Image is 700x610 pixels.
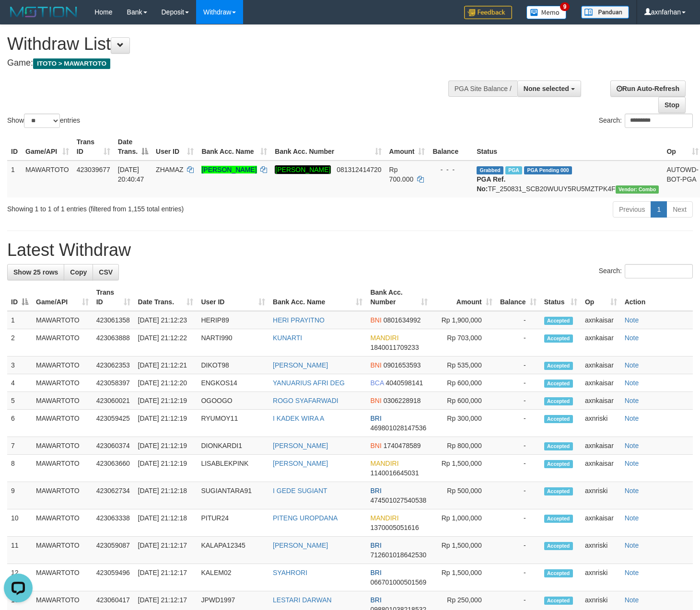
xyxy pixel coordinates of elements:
a: [PERSON_NAME] [201,166,257,173]
span: 9 [560,2,570,11]
span: Copy 1840011709233 to clipboard [370,344,419,351]
td: Rp 1,000,000 [432,509,496,537]
td: NARTI990 [197,329,269,357]
span: Accepted [544,397,573,405]
a: Note [625,414,639,422]
td: [DATE] 21:12:19 [134,410,198,437]
a: I GEDE SUGIANT [273,487,327,495]
td: OGOOGO [197,392,269,410]
td: 423062734 [93,482,134,509]
td: - [496,392,540,410]
a: Note [625,514,639,522]
td: MAWARTOTO [32,410,93,437]
td: ENGKOS14 [197,374,269,392]
label: Show entries [7,114,80,128]
td: axnkaisar [581,311,621,329]
td: Rp 1,900,000 [432,311,496,329]
td: - [496,357,540,374]
td: [DATE] 21:12:18 [134,509,198,537]
td: 12 [7,564,32,591]
span: BNI [370,361,381,369]
span: ITOTO > MAWARTOTO [33,58,110,69]
td: 423063338 [93,509,134,537]
td: MAWARTOTO [32,482,93,509]
a: KUNARTI [273,334,302,342]
a: Stop [658,97,686,113]
td: - [496,311,540,329]
td: - [496,374,540,392]
input: Search: [625,114,693,128]
td: DIONKARDI1 [197,437,269,455]
td: SUGIANTARA91 [197,482,269,509]
th: Balance: activate to sort column ascending [496,284,540,311]
th: User ID: activate to sort column ascending [197,284,269,311]
a: [PERSON_NAME] [273,361,328,369]
td: 423060374 [93,437,134,455]
a: Note [625,596,639,604]
td: MAWARTOTO [32,564,93,591]
button: Open LiveChat chat widget [4,4,33,33]
th: Bank Acc. Name: activate to sort column ascending [269,284,366,311]
td: 7 [7,437,32,455]
span: Copy 1740478589 to clipboard [384,442,421,449]
span: Accepted [544,317,573,325]
div: Showing 1 to 1 of 1 entries (filtered from 1,155 total entries) [7,200,284,214]
a: Note [625,541,639,549]
td: KALEM02 [197,564,269,591]
td: Rp 1,500,000 [432,564,496,591]
td: Rp 500,000 [432,482,496,509]
td: Rp 703,000 [432,329,496,357]
th: Amount: activate to sort column ascending [385,133,429,161]
label: Search: [599,114,693,128]
td: MAWARTOTO [32,392,93,410]
th: Date Trans.: activate to sort column ascending [134,284,198,311]
a: Note [625,397,639,404]
a: [PERSON_NAME] [273,460,328,467]
td: RYUMOY11 [197,410,269,437]
td: - [496,437,540,455]
td: 423062353 [93,357,134,374]
td: 6 [7,410,32,437]
span: Accepted [544,380,573,388]
div: PGA Site Balance / [448,81,517,97]
td: 423061358 [93,311,134,329]
a: ROGO SYAFARWADI [273,397,338,404]
td: axnkaisar [581,329,621,357]
b: PGA Ref. No: [477,175,505,193]
span: BRI [370,541,381,549]
a: PITENG UROPDANA [273,514,338,522]
span: Copy 1140016645031 to clipboard [370,469,419,477]
span: Accepted [544,487,573,495]
span: Copy 1370005051616 to clipboard [370,524,419,531]
span: Copy 712601018642530 to clipboard [370,551,426,559]
em: [PERSON_NAME] [275,165,331,174]
span: MANDIRI [370,460,398,467]
td: [DATE] 21:12:19 [134,455,198,482]
span: Copy 4040598141 to clipboard [385,379,423,387]
th: Date Trans.: activate to sort column descending [114,133,152,161]
td: Rp 600,000 [432,374,496,392]
span: Accepted [544,569,573,577]
td: 423059496 [93,564,134,591]
span: BNI [370,316,381,324]
a: HERI PRAYITNO [273,316,325,324]
th: Trans ID: activate to sort column ascending [93,284,134,311]
td: 2 [7,329,32,357]
td: [DATE] 21:12:19 [134,437,198,455]
span: CSV [99,268,113,276]
span: Marked by axnjistel [505,166,522,174]
a: [PERSON_NAME] [273,442,328,449]
td: axnriski [581,564,621,591]
button: None selected [517,81,581,97]
a: 1 [651,201,667,218]
span: Grabbed [477,166,503,174]
span: Copy 474501027540538 to clipboard [370,496,426,504]
td: Rp 600,000 [432,392,496,410]
td: HERIP89 [197,311,269,329]
span: Accepted [544,442,573,450]
td: 423063660 [93,455,134,482]
a: Note [625,379,639,387]
td: 10 [7,509,32,537]
span: Copy 0306228918 to clipboard [384,397,421,404]
th: Game/API: activate to sort column ascending [32,284,93,311]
